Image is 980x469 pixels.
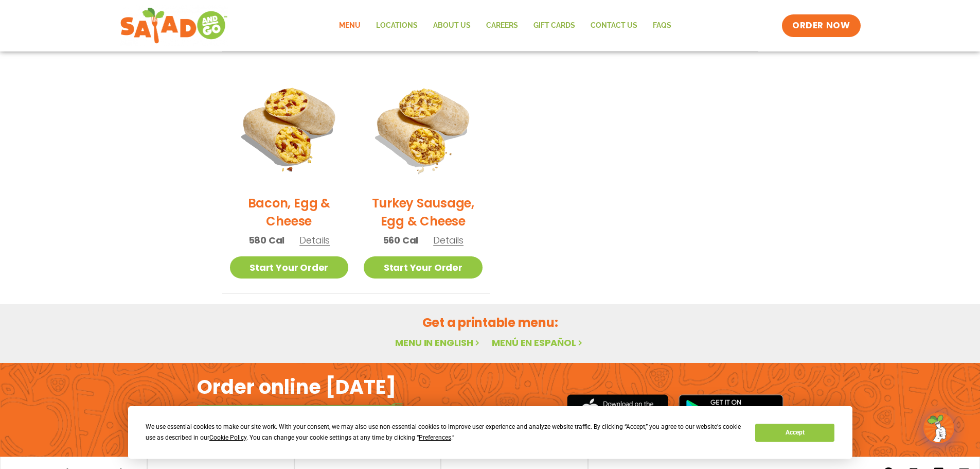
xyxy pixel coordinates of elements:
[383,233,419,247] span: 560 Cal
[197,403,403,409] img: fork
[230,194,349,230] h2: Bacon, Egg & Cheese
[679,394,783,425] img: google_play
[120,5,228,46] img: new-SAG-logo-768×292
[792,20,850,32] span: ORDER NOW
[395,336,482,349] a: Menu in English
[364,194,483,230] h2: Turkey Sausage, Egg & Cheese
[209,434,246,441] span: Cookie Policy
[492,336,584,349] a: Menú en español
[526,14,583,38] a: GIFT CARDS
[364,256,483,279] a: Start Your Order
[331,14,679,38] nav: Menu
[146,422,743,443] div: We use essential cookies to make our site work. With your consent, we may also use non-essential ...
[433,234,464,247] span: Details
[419,434,451,441] span: Preferences
[567,393,668,426] img: appstore
[425,14,478,38] a: About Us
[368,14,425,38] a: Locations
[197,374,396,399] h2: Order online [DATE]
[782,14,860,37] a: ORDER NOW
[583,14,645,38] a: Contact Us
[230,67,349,186] img: Product photo for Bacon, Egg & Cheese
[248,233,285,247] span: 580 Cal
[299,234,330,247] span: Details
[924,413,953,442] img: wpChatIcon
[755,424,834,442] button: Accept
[230,256,349,279] a: Start Your Order
[364,67,483,186] img: Product photo for Turkey Sausage, Egg & Cheese
[222,314,758,332] h2: Get a printable menu:
[645,14,679,38] a: FAQs
[128,406,852,459] div: Cookie Consent Prompt
[478,14,526,38] a: Careers
[331,14,368,38] a: Menu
